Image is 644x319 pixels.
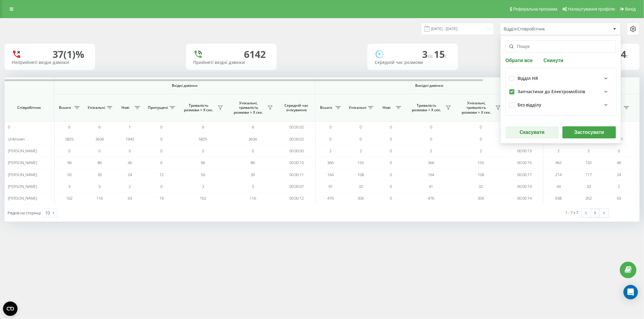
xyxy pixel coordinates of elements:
div: Open Intercom Messenger [623,285,638,299]
a: 1 [591,209,600,217]
span: 0 [8,124,10,130]
div: Неприйняті вхідні дзвінки [12,60,88,65]
span: 108 [358,172,364,177]
span: Унікальні, тривалість розмови > Х сек. [459,101,494,115]
span: 116 [250,195,256,201]
span: 0 [480,136,482,142]
span: Нові [379,105,394,110]
span: 50 [67,172,72,177]
span: 306 [358,195,364,201]
span: 164 [328,172,334,177]
span: 3636 [249,136,257,142]
td: 00:00:14 [506,192,543,204]
span: 366 [428,160,434,165]
span: 19 [159,195,164,201]
span: 6 [161,160,163,165]
span: 0 [252,148,254,153]
div: Без відділу [517,103,541,108]
span: 0 [390,195,392,201]
span: 192 [586,160,592,165]
span: 164 [428,172,434,177]
span: 0 [390,148,392,153]
span: [PERSON_NAME] [8,184,37,189]
span: 46 [128,160,132,165]
td: 00:00:13 [506,145,543,157]
span: 6 [202,124,204,130]
span: 1 [129,124,131,130]
span: 0 [480,124,482,130]
span: хв [428,53,434,59]
span: 4 [621,48,629,61]
span: 0 [390,184,392,189]
span: 96 [67,160,72,165]
span: 2 [558,148,560,153]
span: Співробітник [10,105,49,110]
td: 00:00:10 [278,157,316,169]
div: Прийняті вхідні дзвінки [193,60,269,65]
span: 41 [429,184,433,189]
span: c [445,53,447,59]
div: Запчастини до Електромобілів [517,89,585,94]
span: Налаштування профілю [568,7,615,11]
span: Пропущені [148,105,168,110]
td: 00:00:15 [506,157,543,169]
span: 24 [128,172,132,177]
span: 0 [390,136,392,142]
button: Обрати все [505,57,534,63]
span: 162 [66,195,73,201]
span: 462 [556,160,562,165]
span: 0 [99,148,101,153]
button: Скинути [542,57,565,63]
td: 00:00:11 [278,169,316,180]
span: Всього [319,105,334,110]
span: Унікальні [88,105,105,110]
span: 116 [97,195,103,201]
span: [PERSON_NAME] [8,160,37,165]
span: 0 [390,124,392,130]
span: 6 [252,124,254,130]
span: Всього [57,105,72,110]
span: 2 [480,148,482,153]
span: 86 [98,160,102,165]
span: 96 [201,160,205,165]
span: 0 [390,172,392,177]
span: 3 [422,48,434,61]
span: [PERSON_NAME] [8,148,37,153]
div: Середній час розмови [375,60,451,65]
span: 0 [618,148,620,153]
span: 366 [328,160,334,165]
span: c [626,53,629,59]
span: 86 [251,160,255,165]
span: 12 [159,172,164,177]
span: 6 [99,124,101,130]
span: 638 [556,195,562,201]
span: 1942 [126,136,134,142]
input: Пошук [505,40,616,52]
span: 0 [129,148,131,153]
span: 0 [360,124,362,130]
div: Відділ HR [517,76,538,81]
span: 3 [252,184,254,189]
span: 162 [200,195,206,201]
span: Реферальна програма [513,7,558,11]
span: 24 [617,172,621,177]
span: 30 [251,172,255,177]
span: 3 [99,184,101,189]
span: 3 [202,184,204,189]
button: Скасувати [505,126,559,138]
span: Унікальні [349,105,366,110]
span: 6 [69,124,71,130]
span: 44 [556,184,561,189]
span: 0 [161,184,163,189]
span: Тривалість розмови > Х сек. [181,103,216,112]
span: Unknown [8,136,25,142]
td: 00:00:12 [278,192,316,204]
span: 46 [617,160,621,165]
span: 3636 [95,136,104,142]
span: 15 [434,48,447,61]
span: 0 [390,160,392,165]
span: 0 [360,136,362,142]
div: Відділ/Співробітник [504,27,576,32]
span: [PERSON_NAME] [8,195,37,201]
span: 2 [330,148,332,153]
